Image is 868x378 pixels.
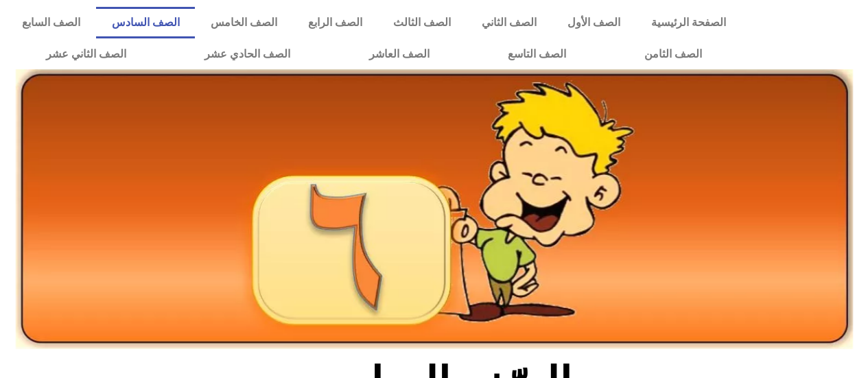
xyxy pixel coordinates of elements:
a: الصف الثالث [377,7,466,38]
a: الصف الثاني عشر [7,38,165,70]
a: الصف الثاني [466,7,552,38]
a: الصف الحادي عشر [165,38,329,70]
a: الصفحة الرئيسية [635,7,741,38]
a: الصف الأول [552,7,635,38]
a: الصف العاشر [330,38,469,70]
a: الصف الخامس [195,7,292,38]
a: الصف السادس [96,7,195,38]
a: الصف الثامن [605,38,741,70]
a: الصف السابع [7,7,96,38]
a: الصف الرابع [292,7,377,38]
a: الصف التاسع [469,38,605,70]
